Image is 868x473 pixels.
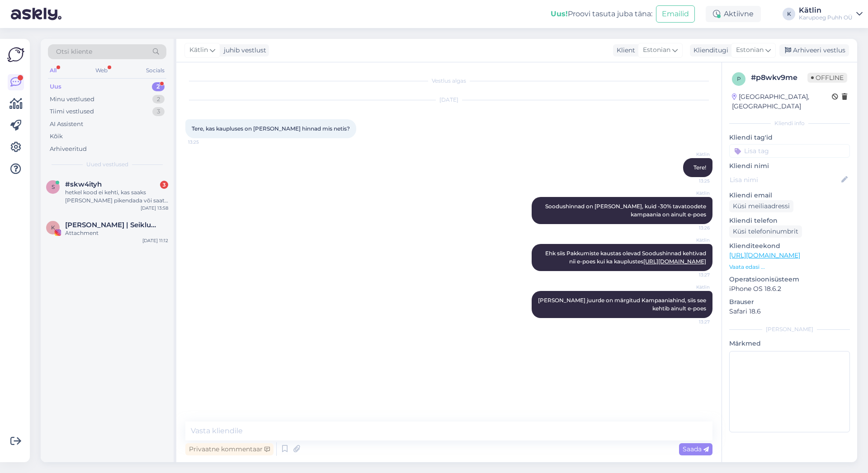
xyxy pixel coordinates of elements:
div: hetkel kood ei kehti, kas saaks [PERSON_NAME] pikendada või saate ehk omaltpoolt abistada [65,188,168,205]
div: [DATE] [185,96,712,104]
div: [PERSON_NAME] [729,325,850,333]
span: Tere! [693,164,706,171]
p: Safari 18.6 [729,307,850,316]
span: Kätlin [676,151,710,158]
span: Kristin Indov | Seiklused koos lastega [65,221,159,229]
div: Attachment [65,229,168,237]
div: 3 [152,107,165,116]
div: [DATE] 11:12 [142,237,168,244]
div: K [783,8,795,20]
span: Estonian [736,45,764,55]
div: Privaatne kommentaar [185,443,274,455]
p: Kliendi nimi [729,161,850,171]
input: Lisa tag [729,144,850,158]
img: Askly Logo [7,46,24,63]
p: Vaata edasi ... [729,263,850,271]
div: Arhiveeritud [50,145,87,154]
span: Kätlin [189,45,208,55]
span: Estonian [643,45,670,55]
div: # p8wkv9me [751,72,807,83]
span: 13:25 [676,178,710,184]
span: Saada [683,445,709,453]
span: [PERSON_NAME] juurde on märgitud Kampaaniahind, siis see kehtib ainult e-poes [538,297,708,312]
span: Soodushinnad on [PERSON_NAME], kuid -30% tavatoodete kampaania on ainult e-poes [545,203,708,218]
span: Otsi kliente [56,47,92,56]
span: 13:25 [188,139,222,145]
div: Web [94,65,109,76]
div: Minu vestlused [50,95,94,104]
div: Küsi telefoninumbrit [729,225,802,238]
div: Uus [50,82,61,91]
div: Kätlin [799,7,853,14]
span: #skw4ityh [65,180,102,188]
div: Socials [144,65,166,76]
div: juhib vestlust [220,46,266,55]
p: Märkmed [729,339,850,348]
span: Kätlin [676,237,710,244]
span: p [737,75,741,82]
span: Tere, kas kaupluses on [PERSON_NAME] hinnad mis netis? [192,125,350,132]
div: 2 [152,82,165,91]
span: K [51,224,55,231]
div: 2 [152,95,165,104]
p: Kliendi email [729,191,850,200]
span: s [52,183,55,190]
div: Karupoeg Puhh OÜ [799,14,853,21]
div: Proovi tasuta juba täna: [551,9,652,19]
span: Offline [807,73,847,83]
input: Lisa nimi [730,175,840,185]
p: Kliendi tag'id [729,133,850,142]
div: Klienditugi [690,46,728,55]
button: Emailid [656,5,695,23]
div: Vestlus algas [185,77,712,85]
div: Aktiivne [706,6,761,22]
span: Kätlin [676,190,710,197]
div: Küsi meiliaadressi [729,200,793,212]
div: Tiimi vestlused [50,107,94,116]
div: Kliendi info [729,119,850,127]
a: KätlinKarupoeg Puhh OÜ [799,7,863,21]
span: 13:26 [676,225,710,231]
span: Kätlin [676,284,710,290]
div: Arhiveeri vestlus [779,44,849,56]
p: Kliendi telefon [729,216,850,225]
div: All [48,65,58,76]
a: [URL][DOMAIN_NAME] [729,251,800,259]
span: Uued vestlused [86,160,128,169]
div: [DATE] 13:58 [141,205,168,211]
b: Uus! [551,9,568,18]
div: 3 [160,181,168,189]
p: Brauser [729,297,850,307]
div: Klient [613,46,635,55]
span: 13:27 [676,318,710,325]
p: Operatsioonisüsteem [729,275,850,284]
span: Ehk siis Pakkumiste kaustas olevad Soodushinnad kehtivad nii e-poes kui ka kauplustes [545,250,708,265]
p: Klienditeekond [729,241,850,251]
div: [GEOGRAPHIC_DATA], [GEOGRAPHIC_DATA] [732,92,832,111]
div: AI Assistent [50,120,83,129]
span: 13:27 [676,272,710,278]
div: Kõik [50,132,63,141]
a: [URL][DOMAIN_NAME] [643,258,706,265]
p: iPhone OS 18.6.2 [729,284,850,294]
